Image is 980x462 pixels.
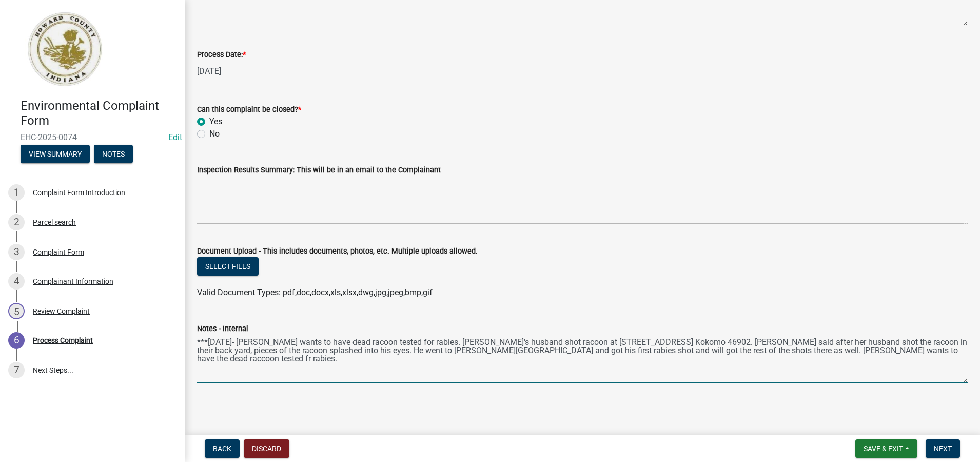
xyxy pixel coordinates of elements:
[8,273,25,290] div: 4
[934,445,952,453] span: Next
[197,167,441,174] label: Inspection Results Summary: This will be in an email to the Complainant
[855,439,917,458] button: Save & Exit
[8,214,25,230] div: 2
[209,115,222,128] label: Yes
[94,145,133,163] button: Notes
[33,278,113,285] div: Complainant Information
[209,128,220,140] label: No
[197,325,248,333] label: Notes - Internal
[8,244,25,260] div: 3
[33,248,84,256] div: Complaint Form
[197,287,433,297] span: Valid Document Types: pdf,doc,docx,xls,xlsx,dwg,jpg,jpeg,bmp,gif
[197,51,246,59] label: Process Date:
[21,150,90,159] wm-modal-confirm: Summary
[205,439,240,458] button: Back
[213,445,231,453] span: Back
[21,132,164,142] span: EHC-2025-0074
[33,307,90,315] div: Review Complaint
[33,189,125,196] div: Complaint Form Introduction
[197,61,291,82] input: mm/dd/yyyy
[168,132,182,142] wm-modal-confirm: Edit Application Number
[33,337,93,344] div: Process Complaint
[21,145,90,163] button: View Summary
[8,332,25,349] div: 6
[8,303,25,319] div: 5
[197,106,301,113] label: Can this complaint be closed?
[21,11,108,88] img: Howard County, Indiana
[8,184,25,201] div: 1
[8,362,25,378] div: 7
[197,257,259,276] button: Select files
[21,99,177,128] h4: Environmental Complaint Form
[168,132,182,142] a: Edit
[33,219,76,226] div: Parcel search
[926,439,960,458] button: Next
[244,439,289,458] button: Discard
[197,248,478,255] label: Document Upload - This includes documents, photos, etc. Multiple uploads allowed.
[94,150,133,159] wm-modal-confirm: Notes
[864,445,903,453] span: Save & Exit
